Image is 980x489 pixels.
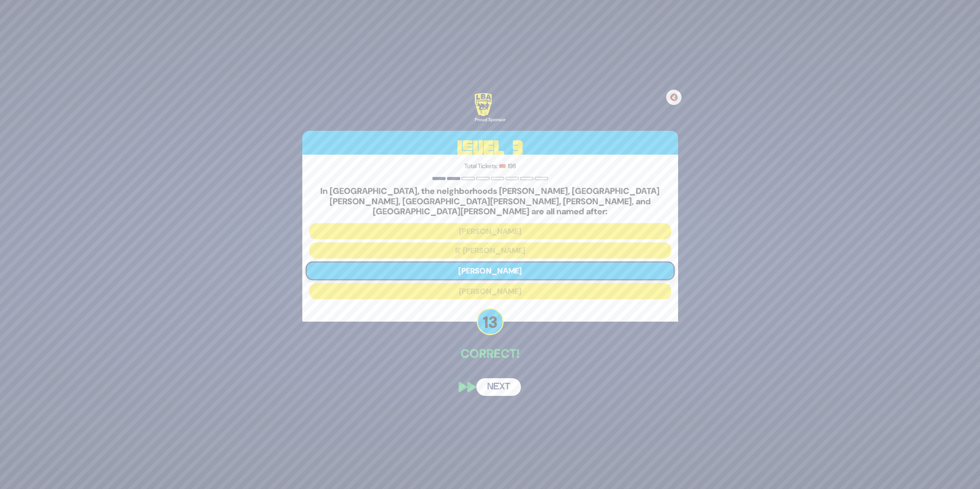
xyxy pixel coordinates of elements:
[477,308,504,335] p: 13
[476,378,521,396] button: Next
[475,116,506,123] div: Proud Sponsor
[305,261,675,280] button: [PERSON_NAME]
[309,283,671,299] button: [PERSON_NAME]
[309,186,671,217] h5: In [GEOGRAPHIC_DATA], the neighborhoods [PERSON_NAME], [GEOGRAPHIC_DATA][PERSON_NAME], [GEOGRAPHI...
[666,90,682,105] button: 🔇
[302,344,678,363] p: Correct!
[309,242,671,259] button: R' [PERSON_NAME]
[309,162,671,171] p: Total Tickets: 🎟️ 198
[309,223,671,239] button: [PERSON_NAME]
[475,93,492,116] img: LBA
[302,131,678,165] h3: Level 3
